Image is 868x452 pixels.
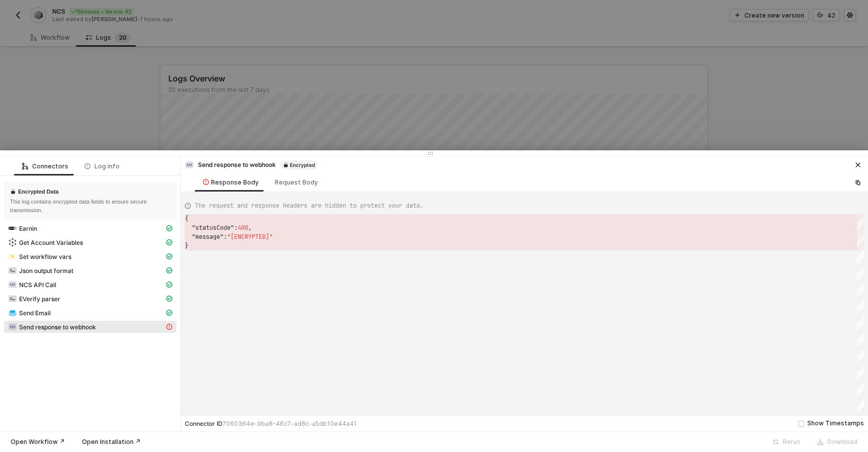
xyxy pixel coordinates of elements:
[19,267,73,275] span: Json output format
[4,279,176,291] span: NCS API Call
[223,420,357,427] span: 7060364e-9ba8-46c7-ad8c-a5db10e44a41
[9,266,17,275] img: integration-icon
[9,252,17,260] img: integration-icon
[19,309,51,317] span: Send Email
[166,282,172,288] span: icon-cards
[203,179,209,185] span: icon-exclamation
[19,295,60,303] span: EVerify parser
[84,162,120,170] div: Log info
[9,309,17,317] img: integration-icon
[82,438,141,446] div: Open Installation ↗
[185,420,357,428] div: Connector ID
[185,215,188,223] span: {
[807,419,864,428] div: Show Timestamps
[248,224,252,232] span: ,
[427,150,433,156] span: icon-drag-indicator
[166,225,172,231] span: icon-cards
[22,163,28,169] span: icon-logic
[4,236,176,248] span: Get Account Variables
[4,321,176,333] span: Send response to webhook
[19,225,37,233] span: Earnin
[224,233,227,241] span: :
[275,178,318,187] div: Request Body
[10,198,170,214] div: This log contains encrypted data fields to ensure secure transmission.
[4,307,176,319] span: Send Email
[4,436,71,448] button: Open Workflow ↗
[166,253,172,259] span: icon-cards
[192,224,234,232] span: "statusCode"
[185,242,188,250] span: }
[19,253,71,261] span: Set workflow vars
[19,239,83,247] span: Get Account Variables
[18,188,59,195] h1: Encrypted Data
[9,323,17,331] img: integration-icon
[11,438,65,446] div: Open Workflow ↗
[4,293,176,305] span: EVerify parser
[75,436,147,448] button: Open Installation ↗
[19,281,56,289] span: NCS API Call
[166,267,172,274] span: icon-cards
[238,224,248,232] span: 400
[185,161,193,169] img: integration-icon
[811,436,864,448] button: Download
[227,233,273,241] span: "[ENCRYPTED]"
[166,310,172,316] span: icon-cards
[166,324,172,330] span: icon-exclamation
[22,162,68,170] div: Connectors
[203,178,259,187] div: Response Body
[195,201,423,210] span: The request and response Headers are hidden to protect your data.
[4,264,176,277] span: Json output format
[185,160,318,169] div: Send response to webhook
[4,250,176,262] span: Set workflow vars
[9,281,17,289] img: integration-icon
[9,295,17,303] img: integration-icon
[192,233,224,241] span: "message"
[283,162,289,168] span: icon-lock
[9,224,17,232] img: integration-icon
[19,323,96,331] span: Send response to webhook
[280,160,318,169] span: Encrypted
[9,238,17,246] img: integration-icon
[166,239,172,245] span: icon-cards
[855,179,861,186] span: icon-copy-paste
[4,222,176,234] span: Earnin
[766,436,807,448] button: Rerun
[10,188,16,195] span: icon-lock
[855,162,861,168] span: icon-close
[166,296,172,302] span: icon-cards
[234,224,238,232] span: :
